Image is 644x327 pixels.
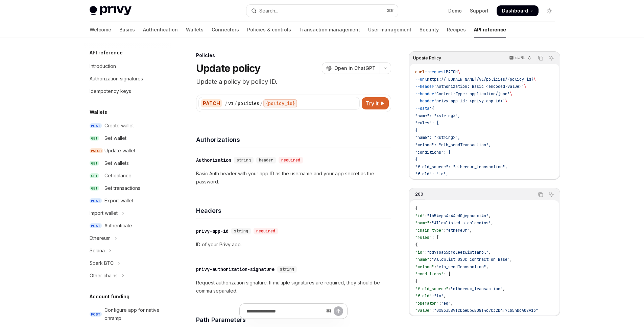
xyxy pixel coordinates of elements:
h4: Headers [196,206,391,215]
span: GET [90,186,99,191]
span: "ethereum" [446,228,470,233]
span: \ [510,91,512,97]
span: --header [415,91,434,97]
span: "field_source": "ethereum_transaction", [415,164,507,170]
a: User management [368,22,411,38]
a: GETGet transactions [84,182,171,194]
div: Spark BTC [90,259,114,267]
div: Get balance [104,172,132,180]
span: ⌘ K [387,8,394,14]
span: "Allowlisted stablecoins" [432,220,491,226]
span: "name" [415,257,429,262]
a: Authorization signatures [84,73,171,85]
span: curl [415,69,425,75]
span: : [425,250,427,255]
a: Connectors [212,22,239,38]
span: "conditions" [415,271,444,277]
span: : [432,308,434,313]
span: : [425,213,427,219]
span: , [444,293,446,299]
a: GETGet wallets [84,157,171,169]
button: cURL [505,52,534,64]
span: "operator" [415,301,439,306]
span: --header [415,98,434,104]
span: \ [458,69,460,75]
span: : [448,286,451,292]
div: Update wallet [104,147,135,155]
button: Copy the contents from the code block [536,190,545,199]
span: , [488,250,491,255]
span: POST [90,223,102,228]
div: Export wallet [104,197,133,205]
span: "method" [415,264,434,270]
p: cURL [515,55,526,60]
h5: Account funding [90,293,129,301]
div: Get wallet [104,134,126,142]
a: Security [420,22,439,38]
button: Try it [362,97,389,109]
div: Ethereum [90,234,111,242]
span: "name" [415,220,429,226]
span: "name": "<string>", [415,113,460,119]
span: "rules" [415,235,432,240]
span: "rules": [ [415,120,439,126]
button: Toggle dark mode [544,5,555,16]
h4: Authorizations [196,135,391,144]
span: POST [90,198,102,203]
div: Idempotency keys [90,87,131,95]
span: PATCH [90,148,103,153]
span: PATCH [446,69,458,75]
span: : [429,220,432,226]
span: '{ [429,106,434,111]
div: Create wallet [104,122,134,130]
span: --url [415,77,427,82]
span: POST [90,312,102,317]
span: \ [524,84,526,89]
a: Transaction management [299,22,360,38]
span: "eth_sendTransaction" [436,264,486,270]
div: Get transactions [104,184,140,192]
div: PATCH [201,99,222,107]
h1: Update policy [196,62,260,74]
a: PATCHUpdate wallet [84,145,171,157]
p: Request authorization signature. If multiple signatures are required, they should be comma separa... [196,279,391,295]
h5: API reference [90,49,123,57]
a: GETGet balance [84,170,171,182]
div: policies [238,100,259,107]
img: light logo [90,6,132,16]
span: 'Content-Type: application/json' [434,91,510,97]
button: Toggle Ethereum section [84,232,171,244]
span: , [488,213,491,219]
span: GET [90,173,99,178]
span: "Allowlist USDC contract on Base" [432,257,510,262]
span: , [503,286,505,292]
span: "eq" [441,301,451,306]
span: "name": "<string>", [415,135,460,140]
a: Basics [119,22,135,38]
p: ID of your Privy app. [196,241,391,249]
span: { [415,157,418,162]
button: Ask AI [547,54,556,62]
div: v1 [228,100,234,107]
span: string [234,228,248,234]
div: Other chains [90,272,118,280]
div: Import wallet [90,209,118,217]
span: "0x833589fCD6eDb6E08f4c7C32D4f71b54bdA02913" [434,308,538,313]
div: Configure app for native onramp [104,306,167,322]
div: Policies [196,52,391,59]
span: --request [425,69,446,75]
h5: Wallets [90,108,107,116]
span: Update Policy [413,55,441,61]
div: 200 [413,190,425,198]
button: Ask AI [547,190,556,199]
div: Get wallets [104,159,129,167]
span: string [280,267,294,272]
div: / [260,100,263,107]
span: GET [90,136,99,141]
span: , [451,301,453,306]
p: Update a policy by policy ID. [196,77,391,86]
span: --data [415,106,429,111]
span: : [439,301,441,306]
button: Send message [334,306,343,316]
div: privy-app-id [196,228,229,234]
